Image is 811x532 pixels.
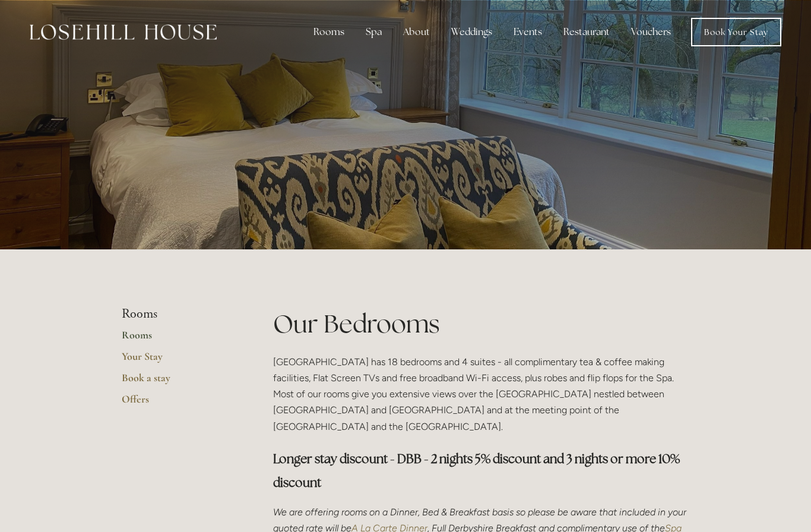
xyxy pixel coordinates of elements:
[304,20,354,44] div: Rooms
[273,306,689,341] h1: Our Bedrooms
[273,451,682,490] strong: Longer stay discount - DBB - 2 nights 5% discount and 3 nights or more 10% discount
[122,350,235,371] a: Your Stay
[273,354,689,435] p: [GEOGRAPHIC_DATA] has 18 bedrooms and 4 suites - all complimentary tea & coffee making facilities...
[442,20,502,44] div: Weddings
[622,20,680,44] a: Vouchers
[122,328,235,350] a: Rooms
[122,392,235,414] a: Offers
[554,20,619,44] div: Restaurant
[394,20,439,44] div: About
[504,20,552,44] div: Events
[122,306,235,322] li: Rooms
[356,20,391,44] div: Spa
[122,371,235,392] a: Book a stay
[30,24,217,40] img: Losehill House
[691,18,781,46] a: Book Your Stay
